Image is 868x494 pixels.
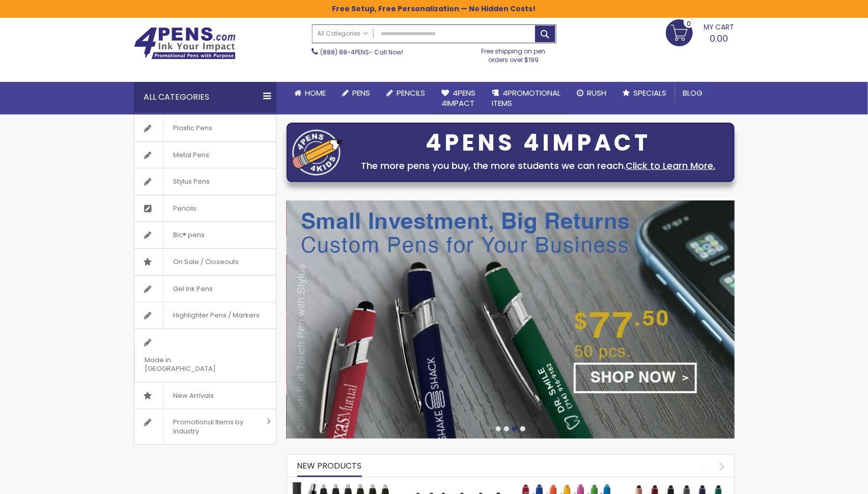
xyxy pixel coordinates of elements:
a: New Arrivals [134,383,276,409]
a: Metal Pens [134,142,276,168]
a: Pens [334,82,379,104]
span: Pencils [163,195,207,222]
a: 0.00 0 [666,19,735,45]
a: Highlighter Pens / Markers [134,302,276,329]
a: Ellipse Softy Rose Gold Classic with Stylus Pen - Silver Laser [628,482,730,490]
span: Plastic Pens [163,115,223,141]
a: The Barton Custom Pens Special Offer [292,482,394,490]
div: next [714,457,732,475]
a: Pencils [134,195,276,222]
span: Metal Pens [163,142,220,168]
a: Custom Soft Touch Metal Pen - Stylus Top [404,482,506,490]
a: Promotional Items by Industry [134,409,276,444]
span: On Sale / Closeouts [163,249,249,275]
span: 0 [687,19,691,28]
span: Pencils [397,88,426,98]
a: Rush [569,82,615,104]
a: 4Pens4impact [434,82,484,115]
span: - Call Now! [321,48,404,56]
div: Free shipping on pen orders over $199 [471,43,556,64]
a: Stylus Pens [134,168,276,195]
img: four_pen_logo.png [292,129,343,176]
a: Made in [GEOGRAPHIC_DATA] [134,329,276,382]
span: Gel Ink Pens [163,276,223,302]
span: Made in [GEOGRAPHIC_DATA] [134,347,250,382]
a: (888) 88-4PENS [321,48,370,56]
span: Pens [353,88,371,98]
span: 4PROMOTIONAL ITEMS [492,88,561,108]
span: 0.00 [710,32,729,45]
span: Home [305,88,326,98]
img: 4Pens Custom Pens and Promotional Products [134,27,236,60]
a: All Categories [313,25,374,42]
a: Click to Learn More. [626,159,716,172]
span: Bic® pens [163,222,215,248]
a: Pencils [379,82,434,104]
a: Bic® pens [134,222,276,248]
span: New Arrivals [163,383,225,409]
img: /custom-soft-touch-pen-metal-barrel.html [287,200,735,439]
a: Blog [675,82,711,104]
span: Stylus Pens [163,168,220,195]
a: Ellipse Softy Brights with Stylus Pen - Laser [516,482,618,490]
span: Specials [634,88,667,98]
div: prev [694,457,712,475]
a: Specials [615,82,675,104]
span: 4Pens 4impact [442,88,476,108]
span: Blog [683,88,703,98]
a: Gel Ink Pens [134,276,276,302]
div: All Categories [134,82,276,112]
span: Highlighter Pens / Markers [163,302,270,329]
a: Home [287,82,334,104]
div: The more pens you buy, the more students we can reach. [348,159,729,173]
span: Rush [587,88,607,98]
a: 4PROMOTIONALITEMS [484,82,569,115]
a: On Sale / Closeouts [134,249,276,275]
div: 4PENS 4IMPACT [348,132,729,154]
span: Promotional Items by Industry [163,409,264,444]
a: Plastic Pens [134,115,276,141]
span: All Categories [318,30,369,38]
span: New Products [297,460,362,472]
